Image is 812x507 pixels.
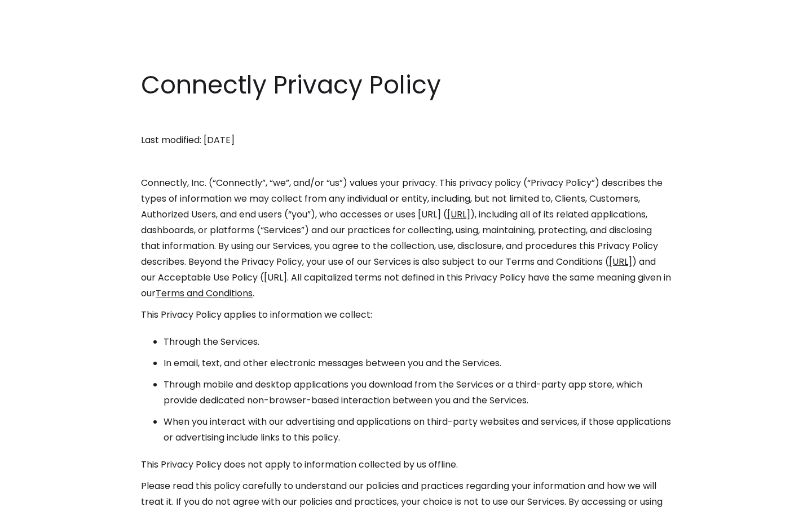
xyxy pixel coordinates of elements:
[141,111,671,127] p: ‍
[164,414,671,446] li: When you interact with our advertising and applications on third-party websites and services, if ...
[141,154,671,170] p: ‍
[141,132,671,148] p: Last modified: [DATE]
[609,255,632,268] a: [URL]
[141,457,671,473] p: This Privacy Policy does not apply to information collected by us offline.
[141,68,671,103] h1: Connectly Privacy Policy
[164,355,671,371] li: In email, text, and other electronic messages between you and the Services.
[141,175,671,301] p: Connectly, Inc. (“Connectly”, “we”, and/or “us”) values your privacy. This privacy policy (“Priva...
[447,208,470,221] a: [URL]
[156,287,253,300] a: Terms and Conditions
[164,334,671,350] li: Through the Services.
[141,307,671,323] p: This Privacy Policy applies to information we collect:
[164,377,671,408] li: Through mobile and desktop applications you download from the Services or a third-party app store...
